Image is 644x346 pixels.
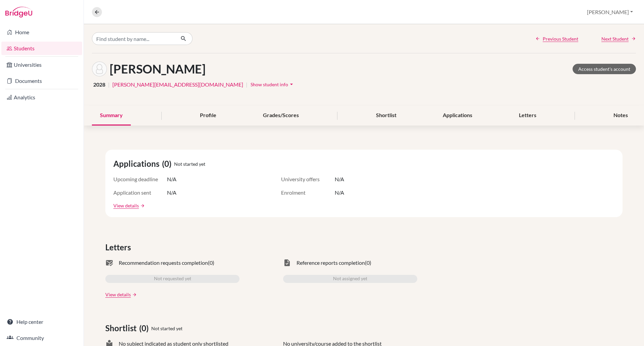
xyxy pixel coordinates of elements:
a: Documents [1,74,82,88]
a: Students [1,42,82,55]
span: | [108,81,110,89]
span: (0) [208,259,214,267]
div: Notes [605,106,636,126]
span: N/A [167,175,176,183]
a: Previous Student [535,35,578,42]
a: arrow_forward [139,203,145,208]
div: Summary [92,106,131,126]
span: N/A [335,175,344,183]
span: N/A [335,189,344,197]
span: (0) [139,322,151,334]
h1: [PERSON_NAME] [110,62,206,76]
div: Shortlist [368,106,405,126]
a: Next Student [601,35,636,42]
a: [PERSON_NAME][EMAIL_ADDRESS][DOMAIN_NAME] [112,81,243,89]
img: Bridge-U [5,7,32,17]
a: arrow_forward [131,292,137,297]
span: N/A [167,189,176,197]
span: | [246,81,248,89]
a: Analytics [1,91,82,104]
span: University offers [281,175,335,183]
span: (0) [162,158,174,170]
span: (0) [365,259,371,267]
div: Profile [192,106,224,126]
a: Home [1,26,82,39]
img: Sebastian Dahl's avatar [92,61,107,77]
span: Shortlist [105,322,139,334]
a: View details [105,291,131,298]
span: Show student info [251,82,288,87]
span: Not assigned yet [333,275,367,283]
button: [PERSON_NAME] [584,6,636,18]
span: Reference reports completion [297,259,365,267]
span: Letters [105,241,133,253]
span: Next Student [601,35,629,42]
span: Recommendation requests completion [119,259,208,267]
span: Not requested yet [154,275,191,283]
span: Not started yet [174,160,205,167]
a: Universities [1,58,82,71]
i: arrow_drop_down [288,81,295,88]
div: Grades/Scores [255,106,307,126]
input: Find student by name... [92,32,175,45]
span: task [283,259,291,267]
span: Not started yet [151,325,182,332]
span: Applications [113,158,162,170]
a: Help center [1,315,82,329]
span: Upcoming deadline [113,175,167,183]
span: mark_email_read [105,259,113,267]
button: Show student infoarrow_drop_down [250,79,295,90]
div: Letters [511,106,544,126]
a: Community [1,331,82,345]
div: Applications [435,106,480,126]
span: Application sent [113,189,167,197]
a: Access student's account [573,64,636,74]
span: Enrolment [281,189,335,197]
a: View details [113,202,139,209]
span: Previous Student [543,35,578,42]
span: 2028 [93,81,105,89]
